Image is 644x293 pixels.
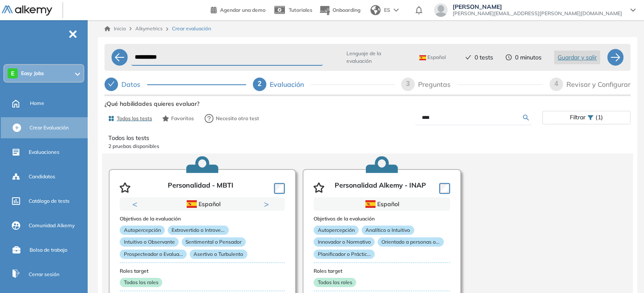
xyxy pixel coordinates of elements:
span: Agendar una demo [220,7,266,13]
h3: Roles target [120,268,285,274]
button: Previous [132,200,141,208]
p: Asertivo o Turbulento [190,250,247,259]
span: check [465,54,471,60]
p: Intuitivo o Observante [120,237,179,247]
span: Comunidad Alkemy [29,222,75,229]
h3: Objetivos de la evaluación [120,216,285,222]
p: Sentimental o Pensador [182,237,246,247]
p: Todos los tests [108,134,627,142]
p: Prospecteador o Evalua... [120,250,187,259]
div: Preguntas [418,78,457,91]
img: Logo [2,5,52,16]
p: Todos los roles [314,278,356,287]
span: Bolsa de trabajo [30,246,67,254]
span: Crear evaluación [172,25,211,32]
a: Inicio [105,25,126,32]
p: Todos los roles [120,278,162,287]
h3: Objetivos de la evaluación [314,216,450,222]
div: Español [150,199,255,209]
p: Orientado a personas o... [378,237,444,247]
span: Tutoriales [289,7,312,13]
span: Onboarding [333,7,360,13]
p: Personalidad - MBTI [168,181,233,194]
img: ESP [187,200,197,208]
span: check [108,81,115,87]
div: Revisar y Configurar [566,78,631,91]
p: Planificador o Práctic... [314,250,375,259]
span: [PERSON_NAME] [453,3,622,10]
span: Lenguaje de la evaluación [346,50,408,65]
span: Cerrar sesión [29,271,59,278]
span: 3 [406,80,410,87]
p: Autopercepción [120,226,165,235]
span: (1) [596,111,603,124]
button: Next [264,200,272,208]
p: Autopercepción [314,226,359,235]
span: Alkymetrics [135,25,163,32]
button: 2 [206,211,212,212]
img: ESP [419,55,426,60]
button: Guardar y salir [554,51,600,64]
span: Evaluaciones [29,148,59,156]
span: 2 [258,80,262,87]
span: 0 tests [475,53,493,62]
div: Español [340,199,423,209]
span: Catálogo de tests [29,197,70,205]
span: Todos los tests [117,115,152,122]
span: Crear Evaluación [30,124,69,132]
button: Favoritos [159,111,197,126]
p: Extrovertido o Introve... [168,226,229,235]
p: 2 pruebas disponibles [108,142,627,150]
span: ¿Qué habilidades quieres evaluar? [105,99,199,108]
span: 4 [555,80,558,87]
img: arrow [394,8,399,12]
span: clock-circle [506,54,512,60]
div: Evaluación [270,78,311,91]
p: Personalidad Alkemy - INAP [335,181,426,194]
span: Guardar y salir [558,53,597,62]
img: ESP [365,200,376,208]
span: 0 minutos [515,53,542,62]
span: Filtrar [570,111,585,124]
button: Necesito otro test [201,110,263,127]
p: Innovador o Normativo [314,237,375,247]
span: Home [30,99,44,107]
span: [PERSON_NAME][EMAIL_ADDRESS][PERSON_NAME][DOMAIN_NAME] [453,10,622,17]
a: Agendar una demo [211,4,266,14]
div: 2Evaluación [253,78,394,91]
span: E [11,70,14,77]
div: Datos [105,78,246,91]
span: Easy Jobs [21,70,44,77]
img: world [370,5,381,15]
button: 1 [192,211,202,212]
span: ES [384,6,390,14]
span: Favoritos [171,115,194,122]
span: Español [419,54,446,61]
div: Datos [121,78,147,91]
span: Necesito otro test [216,115,259,122]
h3: Roles target [314,268,450,274]
div: 3Preguntas [401,78,543,91]
button: Onboarding [319,1,360,19]
div: 4Revisar y Configurar [550,78,631,91]
span: Candidatos [29,173,55,180]
button: Todos los tests [105,111,156,126]
p: Analítico o Intuitivo [362,226,414,235]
